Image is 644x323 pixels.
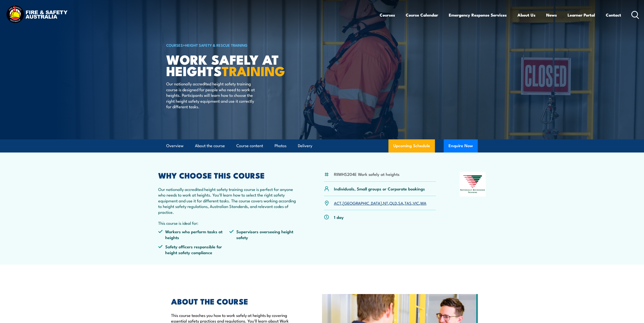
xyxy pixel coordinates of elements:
h2: WHY CHOOSE THIS COURSE [158,172,300,179]
p: This course is ideal for: [158,220,300,226]
li: Supervisors overseeing height safety [229,229,300,240]
img: Nationally Recognised Training logo. [460,172,486,197]
li: Safety officers responsible for height safety compliance [158,244,229,255]
a: [GEOGRAPHIC_DATA] [343,200,382,206]
a: Delivery [298,139,312,152]
p: 1 day [334,214,344,220]
p: , , , , , , , [334,200,426,206]
a: Upcoming Schedule [388,139,435,153]
li: RIIWHS204E Work safely at heights [334,171,399,177]
a: About the course [195,139,225,152]
p: Our nationally accredited height safety training course is perfect for anyone who needs to work a... [158,186,300,215]
a: Course Calendar [406,9,438,21]
li: Workers who perform tasks at heights [158,229,229,240]
a: TAS [405,200,412,206]
p: Individuals, Small groups or Corporate bookings [334,186,425,191]
a: Emergency Response Services [449,9,507,21]
a: Photos [275,139,286,152]
a: Course content [236,139,263,152]
a: COURSES [166,42,183,48]
a: ACT [334,200,341,206]
h6: > [166,42,286,48]
button: Enquire Now [444,139,478,153]
a: VIC [413,200,419,206]
a: NT [383,200,388,206]
strong: TRAINING [222,60,285,81]
a: Height Safety & Rescue Training [185,42,248,48]
h2: ABOUT THE COURSE [171,298,300,305]
a: Contact [606,9,621,21]
a: Courses [380,9,395,21]
a: QLD [389,200,397,206]
a: WA [420,200,426,206]
h1: Work Safely at Heights [166,54,286,76]
a: Overview [166,139,184,152]
p: Our nationally accredited height safety training course is designed for people who need to work a... [166,81,255,109]
a: Learner Portal [568,9,595,21]
a: SA [398,200,403,206]
a: About Us [517,9,535,21]
a: News [546,9,557,21]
